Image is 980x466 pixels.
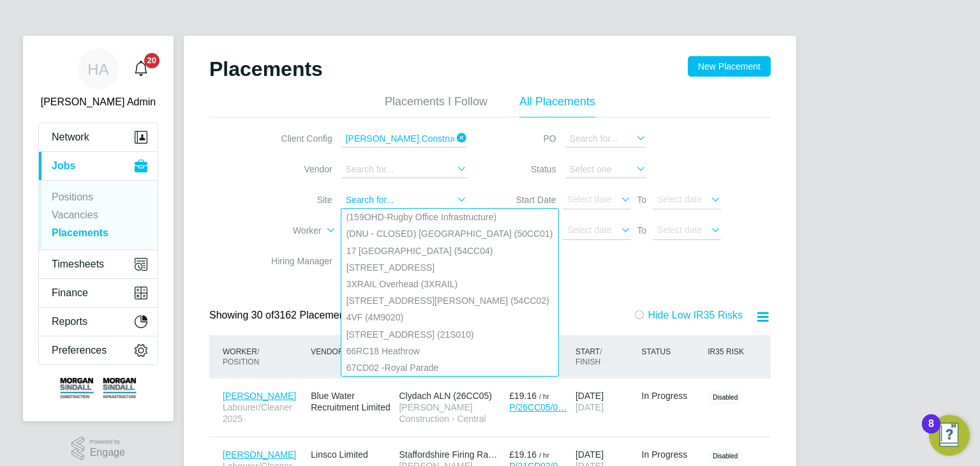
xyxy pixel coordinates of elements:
a: Vacancies [52,209,98,220]
span: / Finish [575,347,602,366]
button: Finance [39,279,158,307]
span: To [634,192,651,207]
li: 17 [GEOGRAPHIC_DATA] (54CC04) [341,243,558,259]
span: 20 [144,53,160,68]
span: Labourer/Cleaner 2025 [223,402,304,425]
span: Timesheets [52,259,104,270]
div: IR35 Risk [704,340,748,363]
div: Status [639,340,705,363]
li: [STREET_ADDRESS][PERSON_NAME] (54CC02) [341,292,558,309]
span: [PERSON_NAME] [223,449,296,460]
input: Search for... [565,131,646,147]
img: morgansindall-logo-retina.png [60,378,137,398]
div: [DATE] [572,384,639,419]
span: Reports [52,316,87,327]
div: 8 [928,424,934,440]
a: HA[PERSON_NAME] Admin [38,49,158,110]
span: Select date [567,225,612,235]
span: Disabled [708,449,743,463]
li: [STREET_ADDRESS] [341,259,558,276]
button: Open Resource Center, 8 new notifications [929,415,970,456]
input: Select one [565,162,646,178]
a: [PERSON_NAME]Labourer/Cleaner 2025Blue Water Recruitment LimitedClydach ALN (26CC05)[PERSON_NAME]... [219,384,771,393]
label: PO [499,133,556,144]
span: £19.16 [509,449,537,460]
a: Placements [52,227,108,238]
span: HA [87,61,108,77]
span: Select date [567,194,612,204]
span: £19.16 [509,391,537,401]
span: Powered by [90,437,125,447]
li: All Placements [519,94,595,117]
a: Go to home page [38,378,158,398]
div: Vendor [308,340,396,363]
div: Worker [219,340,308,373]
div: In Progress [642,449,702,460]
div: In Progress [642,390,702,402]
span: Select date [657,194,702,204]
button: New Placement [688,56,771,77]
label: Start Date [499,194,556,206]
span: Disabled [708,390,743,405]
label: Client Config [259,133,332,144]
div: Showing [209,309,355,322]
h2: Placements [209,56,323,82]
li: (DNU - CLOSED) [GEOGRAPHIC_DATA] (50CC01) [341,225,558,242]
label: Vendor [259,163,332,175]
span: Network [52,132,89,143]
span: Select date [657,225,702,235]
span: / hr [539,393,549,400]
a: Powered byEngage [71,437,125,461]
li: (159OHD-Rugby Office Infrastructure) [341,209,558,225]
nav: Main navigation [23,36,174,421]
label: Hide Low IR35 Risks [633,310,743,320]
button: Network [39,123,158,151]
span: / hr [539,451,549,459]
span: [PERSON_NAME] [223,391,296,401]
div: Blue Water Recruitment Limited [308,384,396,419]
span: Finance [52,287,88,299]
li: 67CD02 -Royal Parade [341,359,558,376]
label: Hiring Manager [259,255,332,267]
span: Jobs [52,160,75,172]
input: Search for... [341,131,467,147]
li: 3XRAIL Overhead (3XRAIL) [341,276,558,292]
button: Preferences [39,336,158,365]
span: [DATE] [575,402,604,412]
li: 66RC18 Heathrow [341,343,558,359]
span: 3162 Placements [251,310,353,320]
li: [STREET_ADDRESS] (21S010) [341,326,558,343]
span: 30 of [251,310,274,320]
span: Hays Admin [38,94,158,110]
button: Reports [39,308,158,336]
div: Jobs [39,180,158,250]
span: Staffordshire Firing Ra… [399,449,497,460]
li: 4VF (4M9020) [341,309,558,326]
input: Search for... [341,162,467,178]
span: Preferences [52,345,107,356]
input: Search for... [341,192,467,209]
button: Jobs [39,152,158,180]
button: Timesheets [39,250,158,278]
a: Positions [52,192,93,202]
label: Status [499,163,556,175]
label: Worker [248,225,322,237]
div: Start [572,340,639,373]
li: Placements I Follow [385,94,487,117]
label: Site [259,194,332,206]
span: To [634,223,651,238]
span: [PERSON_NAME] Construction - Central [399,402,503,425]
a: [PERSON_NAME]Labourer/Cleaner 2025Linsco LimitedStaffordshire Firing Ra…[PERSON_NAME] Constructio... [219,442,771,452]
span: Clydach ALN (26CC05) [399,391,492,401]
span: Engage [90,447,125,458]
span: P/26CC05/0… [509,402,567,412]
a: 20 [128,49,154,89]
